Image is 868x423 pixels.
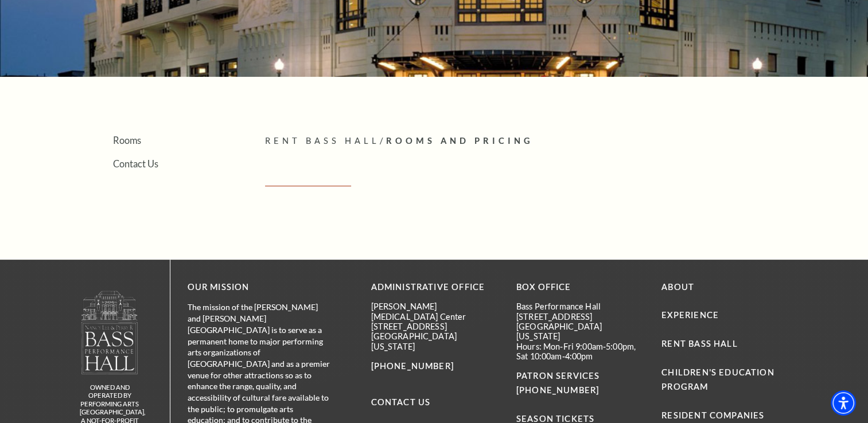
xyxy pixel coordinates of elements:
[516,369,644,398] p: PATRON SERVICES [PHONE_NUMBER]
[371,397,431,407] a: Contact Us
[113,135,141,146] a: Rooms
[516,280,644,295] p: BOX OFFICE
[661,367,774,391] a: Children's Education Program
[386,136,533,146] span: Rooms And Pricing
[371,331,499,351] p: [GEOGRAPHIC_DATA][US_STATE]
[831,390,856,416] div: Accessibility Menu
[661,339,737,348] a: Rent Bass Hall
[516,342,644,362] p: Hours: Mon-Fri 9:00am-5:00pm, Sat 10:00am-4:00pm
[113,158,158,169] a: Contact Us
[265,134,790,148] p: /
[516,312,644,322] p: [STREET_ADDRESS]
[661,310,719,320] a: Experience
[371,280,499,295] p: Administrative Office
[371,301,499,322] p: [PERSON_NAME][MEDICAL_DATA] Center
[80,290,139,374] img: owned and operated by Performing Arts Fort Worth, A NOT-FOR-PROFIT 501(C)3 ORGANIZATION
[371,322,499,331] p: [STREET_ADDRESS]
[516,322,644,342] p: [GEOGRAPHIC_DATA][US_STATE]
[661,282,694,292] a: About
[265,136,380,146] span: Rent Bass Hall
[516,301,644,311] p: Bass Performance Hall
[371,359,499,374] p: [PHONE_NUMBER]
[188,280,331,295] p: OUR MISSION
[661,410,764,420] a: Resident Companies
